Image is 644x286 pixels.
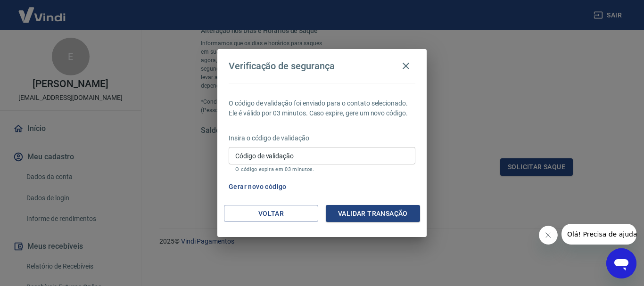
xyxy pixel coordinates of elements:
span: Olá! Precisa de ajuda? [6,7,79,14]
button: Voltar [224,205,318,222]
p: O código de validação foi enviado para o contato selecionado. Ele é válido por 03 minutos. Caso e... [229,98,415,118]
iframe: Fechar mensagem [539,226,558,245]
iframe: Mensagem da empresa [561,224,636,245]
p: O código expira em 03 minutos. [235,166,409,172]
h4: Verificação de segurança [229,60,335,72]
p: Insira o código de validação [229,133,415,143]
iframe: Botão para abrir a janela de mensagens [606,248,636,278]
button: Gerar novo código [225,178,290,196]
button: Validar transação [326,205,420,222]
